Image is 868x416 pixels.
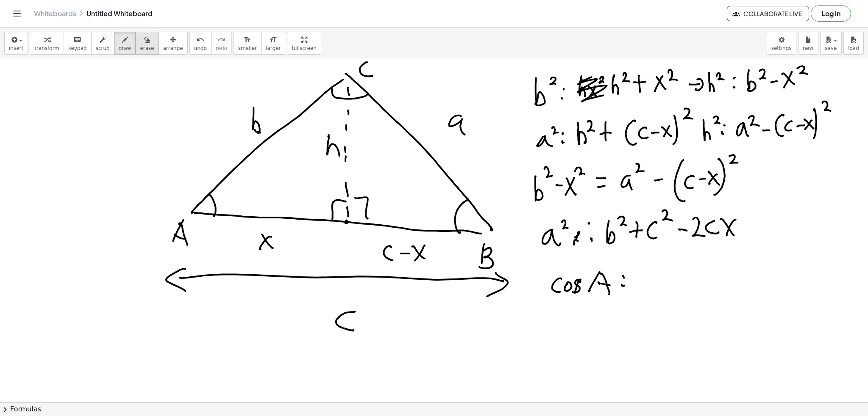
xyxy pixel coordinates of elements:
span: transform [34,45,59,51]
button: settings [767,32,796,55]
button: arrange [159,32,188,55]
span: smaller [238,45,257,51]
button: transform [30,32,64,55]
button: insert [4,32,28,55]
span: scrub [96,45,110,51]
i: format_size [243,35,251,45]
i: redo [217,35,225,45]
button: Log in [811,6,851,22]
span: keypad [68,45,87,51]
button: undoundo [189,32,211,55]
button: scrub [91,32,114,55]
button: fullscreen [287,32,321,55]
span: draw [119,45,131,51]
span: undo [194,45,207,51]
span: larger [266,45,281,51]
button: save [820,32,842,55]
button: format_sizelarger [261,32,285,55]
i: undo [196,35,204,45]
button: new [798,32,818,55]
button: keyboardkeypad [64,32,92,55]
span: erase [140,45,154,51]
i: keyboard [73,35,81,45]
button: Collaborate Live [727,6,809,21]
span: settings [771,45,792,51]
button: format_sizesmaller [234,32,262,55]
button: load [843,32,864,55]
span: load [848,45,859,51]
span: new [803,45,813,51]
a: Whiteboards [34,9,76,18]
span: save [825,45,837,51]
button: erase [135,32,159,55]
span: arrange [163,45,183,51]
span: insert [9,45,23,51]
span: Collaborate Live [734,10,802,17]
span: fullscreen [292,45,316,51]
button: draw [114,32,136,55]
button: redoredo [211,32,232,55]
button: Toggle navigation [10,7,24,20]
i: format_size [269,35,277,45]
span: redo [216,45,227,51]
